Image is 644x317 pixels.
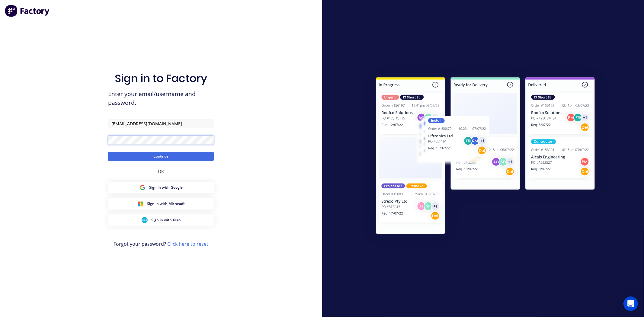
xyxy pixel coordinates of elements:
[363,65,608,248] img: Sign in
[115,72,207,85] h1: Sign in to Factory
[108,182,214,193] button: Google Sign inSign in with Google
[137,201,143,207] img: Microsoft Sign in
[108,119,214,128] input: Email/Username
[149,185,183,190] span: Sign in with Google
[158,161,164,182] div: OR
[108,152,214,161] button: Continue
[108,214,214,226] button: Xero Sign inSign in with Xero
[139,184,146,191] img: Google Sign in
[147,201,185,207] span: Sign in with Microsoft
[151,217,181,223] span: Sign in with Xero
[108,198,214,210] button: Microsoft Sign inSign in with Microsoft
[142,217,148,223] img: Xero Sign in
[5,5,50,17] img: Factory
[623,296,638,311] div: Open Intercom Messenger
[114,240,208,248] span: Forgot your password?
[108,90,214,107] span: Enter your email/username and password.
[167,241,208,247] a: Click here to reset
